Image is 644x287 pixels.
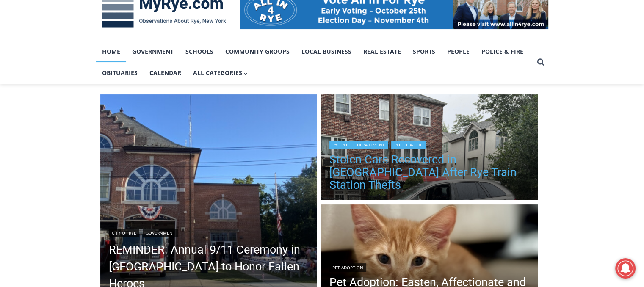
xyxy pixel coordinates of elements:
[204,82,410,105] a: Intern @ [DOMAIN_NAME]
[96,62,144,83] a: Obituaries
[407,41,441,62] a: Sports
[0,85,85,105] a: Open Tues. - Sun. [PHONE_NUMBER]
[180,41,219,62] a: Schools
[475,41,529,62] a: Police & Fire
[219,41,296,62] a: Community Groups
[3,87,83,119] span: Open Tues. - Sun. [PHONE_NUMBER]
[109,227,309,237] div: |
[143,229,178,237] a: Government
[187,62,254,83] button: Child menu of All Categories
[96,41,126,62] a: Home
[357,41,407,62] a: Real Estate
[214,0,400,82] div: "The first chef I interviewed talked about coming to [GEOGRAPHIC_DATA] from [GEOGRAPHIC_DATA] in ...
[126,41,180,62] a: Government
[144,62,187,83] a: Calendar
[329,141,388,149] a: Rye Police Department
[391,141,426,149] a: Police & Fire
[321,94,538,203] img: (PHOTO: This Ford Edge was stolen from the Rye Metro North train station on Tuesday, September 9,...
[533,55,548,70] button: View Search Form
[87,53,124,101] div: "clearly one of the favorites in the [GEOGRAPHIC_DATA] neighborhood"
[329,139,529,149] div: |
[441,41,475,62] a: People
[296,41,357,62] a: Local Business
[221,84,392,103] span: Intern @ [DOMAIN_NAME]
[96,41,533,84] nav: Primary Navigation
[109,229,139,237] a: City of Rye
[329,153,529,191] a: Stolen Cars Recovered in [GEOGRAPHIC_DATA] After Rye Train Station Thefts
[329,263,366,272] a: Pet Adoption
[321,94,538,203] a: Read More Stolen Cars Recovered in Bronx After Rye Train Station Thefts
